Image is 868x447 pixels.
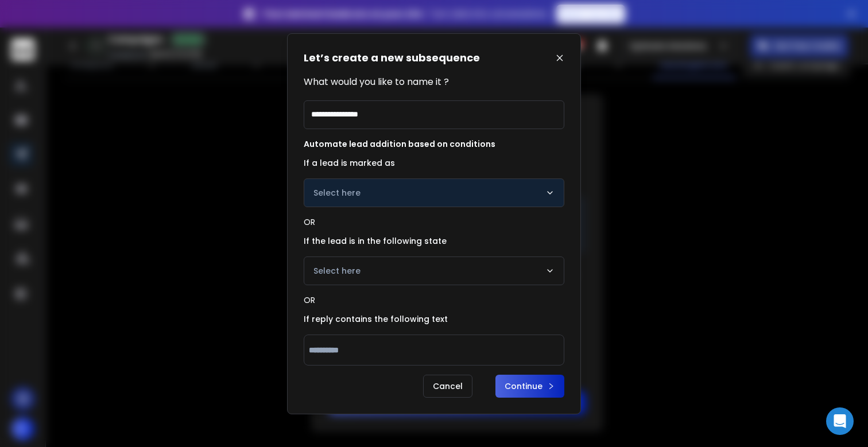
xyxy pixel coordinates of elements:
[313,265,361,277] p: Select here
[423,375,472,398] p: Cancel
[304,237,564,245] label: If the lead is in the following state
[304,75,564,89] p: What would you like to name it ?
[495,375,564,398] button: Continue
[304,138,564,150] h2: Automate lead addition based on conditions
[304,315,564,323] label: If reply contains the following text
[826,407,854,435] div: Open Intercom Messenger
[313,187,361,199] p: Select here
[304,159,564,167] label: If a lead is marked as
[304,294,564,306] h2: OR
[304,216,564,228] h2: OR
[304,50,480,66] h1: Let’s create a new subsequence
